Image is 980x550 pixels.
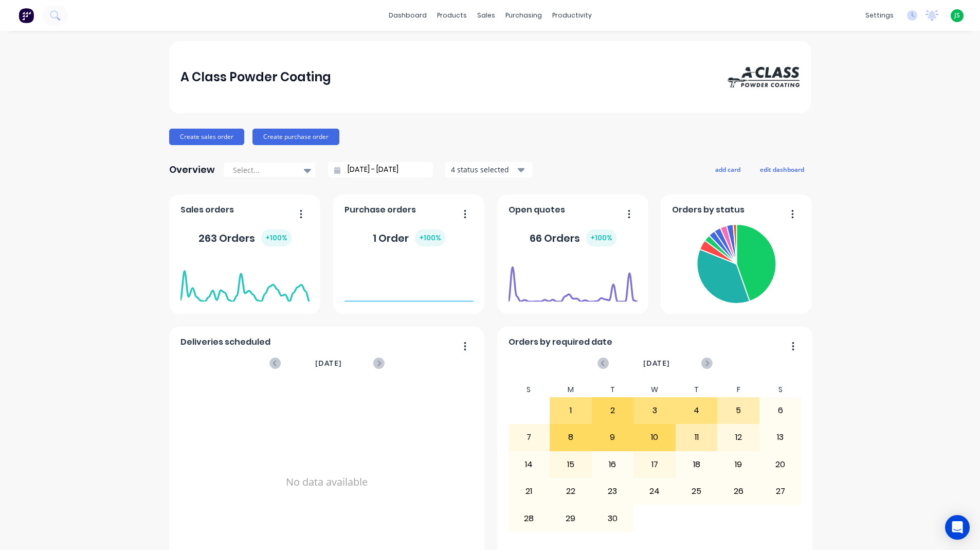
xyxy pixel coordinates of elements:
div: 17 [634,452,675,477]
div: 4 status selected [451,164,516,175]
div: 13 [760,424,801,450]
div: S [508,382,550,397]
div: purchasing [500,8,547,23]
span: Purchase orders [344,204,416,216]
div: 263 Orders [198,229,292,246]
div: A Class Powder Coating [180,67,331,87]
div: + 100 % [415,229,445,246]
button: Create purchase order [252,129,339,145]
div: 11 [676,424,717,450]
span: Sales orders [180,204,234,216]
span: [DATE] [315,358,342,369]
div: 10 [634,424,675,450]
div: 20 [760,452,801,477]
div: 2 [592,398,633,423]
div: Open Intercom Messenger [945,515,970,540]
div: W [633,382,676,397]
span: [DATE] [643,358,670,369]
button: Create sales order [169,129,244,145]
div: + 100 % [586,229,616,246]
div: 15 [550,452,591,477]
button: edit dashboard [753,163,811,176]
div: 30 [592,505,633,531]
div: 3 [634,398,675,423]
span: Deliveries scheduled [180,336,270,348]
div: 26 [718,478,759,504]
div: 7 [509,424,550,450]
div: 1 Order [373,229,445,246]
span: Open quotes [509,204,565,216]
div: 5 [718,398,759,423]
div: 6 [760,398,801,423]
div: + 100 % [261,229,292,246]
div: 25 [676,478,717,504]
div: 22 [550,478,591,504]
div: Overview [169,159,215,180]
img: Factory [19,8,34,23]
div: T [592,382,634,397]
div: sales [472,8,500,23]
div: 14 [509,452,550,477]
div: 29 [550,505,591,531]
span: JS [954,11,960,20]
div: 1 [550,398,591,423]
div: 19 [718,452,759,477]
div: 18 [676,452,717,477]
img: A Class Powder Coating [728,67,800,87]
div: products [432,8,472,23]
div: 24 [634,478,675,504]
div: 66 Orders [530,229,616,246]
div: 21 [509,478,550,504]
div: 27 [760,478,801,504]
div: T [676,382,718,397]
a: dashboard [384,8,432,23]
div: 16 [592,452,633,477]
div: 23 [592,478,633,504]
div: 28 [509,505,550,531]
div: productivity [547,8,597,23]
button: 4 status selected [445,162,533,178]
span: Orders by status [672,204,745,216]
div: 9 [592,424,633,450]
div: 8 [550,424,591,450]
div: settings [860,8,899,23]
div: F [717,382,759,397]
button: add card [709,163,747,176]
div: 4 [676,398,717,423]
div: M [550,382,592,397]
div: S [759,382,802,397]
div: 12 [718,424,759,450]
